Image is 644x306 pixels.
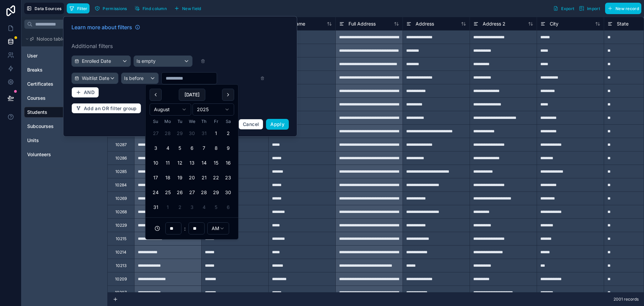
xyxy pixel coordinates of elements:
[198,186,210,199] button: Thursday, August 28th, 2025
[24,149,105,160] div: Volunteers
[150,142,162,154] button: Sunday, August 3rd, 2025
[561,6,574,11] span: Export
[172,3,204,13] button: New field
[115,169,127,174] div: 10285
[210,172,222,184] button: Friday, August 22nd, 2025
[67,3,90,13] button: Filter
[186,172,198,184] button: Wednesday, August 20th, 2025
[71,23,140,31] a: Learn more about filters
[27,109,82,116] a: Students
[124,75,144,82] span: Is before
[115,209,127,215] div: 10268
[27,123,54,130] span: Subcourses
[222,157,234,169] button: Saturday, August 16th, 2025
[115,223,127,228] div: 10229
[238,119,263,130] button: Cancel
[162,157,174,169] button: Monday, August 11th, 2025
[150,222,234,235] div: :
[186,118,198,125] th: Wednesday
[115,290,127,295] div: 10207
[82,58,111,64] span: Enrolled Date
[115,196,127,201] div: 10269
[186,157,198,169] button: Wednesday, August 13th, 2025
[27,151,51,158] span: Volunteers
[615,6,639,11] span: New record
[605,3,641,14] button: New record
[577,3,602,14] button: Import
[416,20,434,27] span: Address
[35,6,62,11] span: Data Sources
[186,127,198,139] button: Wednesday, July 30th, 2025
[198,118,210,125] th: Thursday
[84,105,137,112] span: Add an OR filter group
[116,236,126,242] div: 10215
[115,250,126,255] div: 10214
[174,186,186,199] button: Tuesday, August 26th, 2025
[550,20,558,27] span: City
[602,3,641,14] a: New record
[174,172,186,184] button: Tuesday, August 19th, 2025
[198,142,210,154] button: Thursday, August 7th, 2025
[266,119,289,130] button: Apply
[150,186,162,199] button: Sunday, August 24th, 2025
[27,67,82,73] a: Breaks
[132,3,169,13] button: Find column
[186,142,198,154] button: Wednesday, August 6th, 2025
[24,135,105,146] div: Units
[210,142,222,154] button: Friday, August 8th, 2025
[121,73,159,84] button: Is before
[71,55,131,67] button: Enrolled Date
[210,186,222,199] button: Friday, August 29th, 2025
[150,172,162,184] button: Sunday, August 17th, 2025
[71,73,118,84] button: Waitlist Date
[587,6,600,11] span: Import
[186,201,198,213] button: Wednesday, September 3rd, 2025
[115,182,127,188] div: 10284
[92,3,129,13] button: Permissions
[182,6,201,11] span: New field
[24,50,105,61] div: User
[115,156,127,161] div: 10286
[210,118,222,125] th: Friday
[551,3,577,14] button: Export
[174,127,186,139] button: Tuesday, July 29th, 2025
[617,20,629,27] span: State
[150,118,162,125] th: Sunday
[116,263,126,268] div: 10213
[150,118,234,213] table: August 2025
[613,297,639,302] span: 2001 records
[77,6,88,11] span: Filter
[24,79,105,89] div: Certificates
[162,127,174,139] button: Monday, July 28th, 2025
[483,20,505,27] span: Address 2
[174,201,186,213] button: Tuesday, September 2nd, 2025
[137,58,156,64] span: Is empty
[71,87,99,98] button: AND
[24,107,105,118] div: Students
[27,67,43,73] span: Breaks
[27,137,39,144] span: Units
[143,6,167,11] span: Find column
[222,201,234,213] button: Saturday, September 6th, 2025
[37,36,68,42] span: Noloco tables
[222,118,234,125] th: Saturday
[174,157,186,169] button: Tuesday, August 12th, 2025
[27,52,82,59] a: User
[24,121,105,132] div: Subcourses
[71,42,289,50] label: Additional filters
[348,20,376,27] span: Full Address
[179,89,205,101] button: [DATE]
[210,127,222,139] button: Friday, August 1st, 2025
[133,55,193,67] button: Is empty
[198,127,210,139] button: Thursday, July 31st, 2025
[243,121,259,127] span: Cancel
[150,201,162,213] button: Sunday, August 31st, 2025
[24,64,105,75] div: Breaks
[71,23,132,31] span: Learn more about filters
[27,52,38,59] span: User
[162,118,174,125] th: Monday
[115,142,127,147] div: 10287
[198,201,210,213] button: Thursday, September 4th, 2025
[27,151,82,158] a: Volunteers
[27,81,82,87] a: Certificates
